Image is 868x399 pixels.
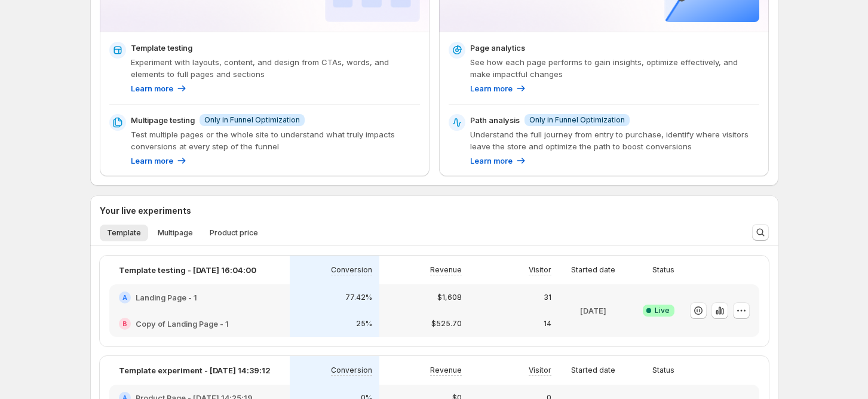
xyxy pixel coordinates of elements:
[437,293,462,302] p: $1,608
[131,155,173,167] p: Learn more
[136,291,197,303] h2: Landing Page - 1
[345,293,372,302] p: 77.42%
[122,294,127,301] h2: A
[470,155,527,167] a: Learn more
[122,320,127,327] h2: B
[470,82,527,94] a: Learn more
[529,115,625,125] span: Only in Funnel Optimization
[571,265,615,275] p: Started date
[470,42,525,54] p: Page analytics
[470,56,759,80] p: See how each page performs to gain insights, optimize effectively, and make impactful changes
[752,224,769,241] button: Search and filter results
[652,265,674,275] p: Status
[119,364,271,376] p: Template experiment - [DATE] 14:39:12
[571,366,615,375] p: Started date
[204,115,300,125] span: Only in Funnel Optimization
[131,42,192,54] p: Template testing
[580,305,606,317] p: [DATE]
[107,228,141,238] span: Template
[131,155,188,167] a: Learn more
[430,366,462,375] p: Revenue
[100,205,191,217] h3: Your live experiments
[158,228,193,238] span: Multipage
[210,228,258,238] span: Product price
[652,366,674,375] p: Status
[655,306,670,315] span: Live
[131,56,420,80] p: Experiment with layouts, content, and design from CTAs, words, and elements to full pages and sec...
[136,318,229,330] h2: Copy of Landing Page - 1
[529,265,551,275] p: Visitor
[131,82,188,94] a: Learn more
[470,114,520,126] p: Path analysis
[430,265,462,275] p: Revenue
[470,128,759,152] p: Understand the full journey from entry to purchase, identify where visitors leave the store and o...
[544,319,551,329] p: 14
[131,82,173,94] p: Learn more
[131,128,420,152] p: Test multiple pages or the whole site to understand what truly impacts conversions at every step ...
[470,82,513,94] p: Learn more
[331,366,372,375] p: Conversion
[331,265,372,275] p: Conversion
[356,319,372,329] p: 25%
[131,114,195,126] p: Multipage testing
[119,264,256,276] p: Template testing - [DATE] 16:04:00
[529,366,551,375] p: Visitor
[431,319,462,329] p: $525.70
[544,293,551,302] p: 31
[470,155,513,167] p: Learn more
